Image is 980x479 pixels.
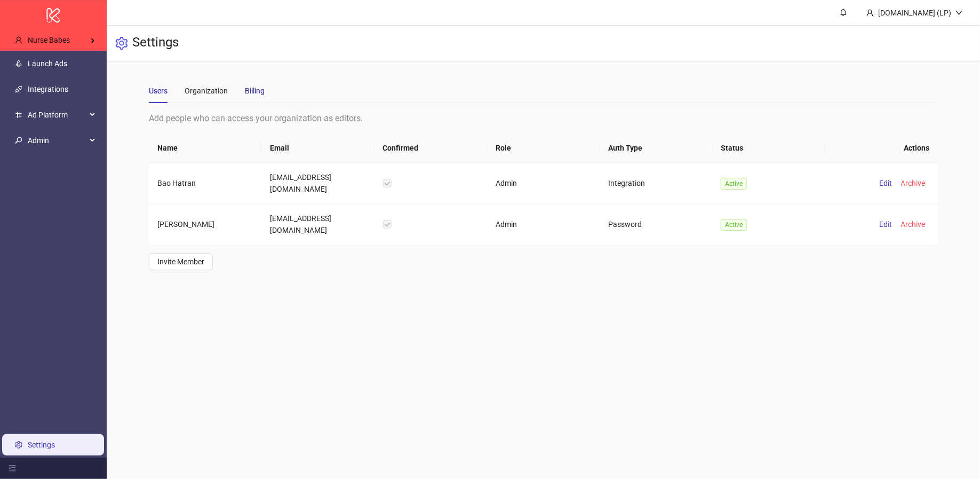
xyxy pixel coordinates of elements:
[261,163,374,204] td: [EMAIL_ADDRESS][DOMAIN_NAME]
[28,441,55,449] a: Settings
[866,9,874,17] span: user
[901,179,925,187] span: Archive
[721,219,747,231] span: Active
[149,253,213,270] button: Invite Member
[261,134,374,163] th: Email
[879,179,892,187] span: Edit
[15,137,22,144] span: key
[28,36,70,44] span: Nurse Babes
[955,9,963,17] span: down
[245,85,265,97] div: Billing
[149,85,168,97] div: Users
[896,177,929,190] button: Archive
[28,104,86,125] span: Ad Platform
[875,177,896,190] button: Edit
[721,178,747,190] span: Active
[487,134,600,163] th: Role
[375,134,487,163] th: Confirmed
[149,204,261,245] td: [PERSON_NAME]
[879,220,892,229] span: Edit
[825,134,938,163] th: Actions
[15,111,22,119] span: number
[149,163,261,204] td: Bao Hatran
[600,134,712,163] th: Auth Type
[28,130,86,151] span: Admin
[115,37,128,50] span: setting
[28,59,67,68] a: Launch Ads
[261,204,374,245] td: [EMAIL_ADDRESS][DOMAIN_NAME]
[9,465,16,472] span: menu-fold
[149,112,938,125] div: Add people who can access your organization as editors.
[157,257,204,266] span: Invite Member
[487,204,600,245] td: Admin
[840,9,847,16] span: bell
[874,7,955,19] div: [DOMAIN_NAME] (LP)
[15,36,22,44] span: user
[896,218,929,231] button: Archive
[901,220,925,229] span: Archive
[185,85,228,97] div: Organization
[487,163,600,204] td: Admin
[600,163,712,204] td: Integration
[28,85,68,93] a: Integrations
[713,134,825,163] th: Status
[875,218,896,231] button: Edit
[132,34,179,52] h3: Settings
[149,134,261,163] th: Name
[600,204,712,245] td: Password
